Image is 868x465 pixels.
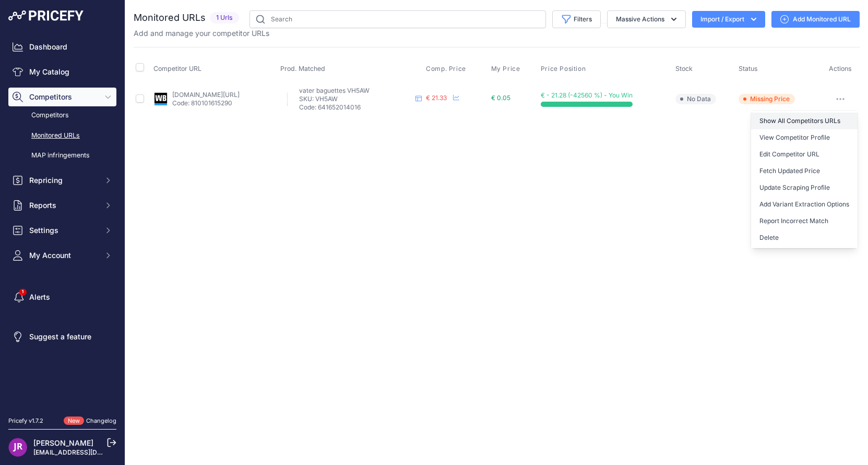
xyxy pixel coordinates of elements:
[8,106,116,125] a: Competitors
[29,250,98,261] span: My Account
[771,11,860,28] a: Add Monitored URL
[8,221,116,240] button: Settings
[426,65,466,73] span: Comp. Price
[751,213,858,229] button: Report Incorrect Match
[692,11,765,28] button: Import / Export
[491,94,510,102] span: € 0.05
[8,171,116,190] button: Repricing
[299,103,411,112] p: Code: 641652014016
[172,99,240,107] p: Code: 810101615290
[491,65,522,73] button: My Price
[552,10,601,28] button: Filters
[8,196,116,215] button: Reports
[64,417,84,425] span: New
[751,129,858,146] a: View Competitor Profile
[249,10,546,28] input: Search
[8,246,116,265] button: My Account
[8,88,116,106] button: Competitors
[739,94,795,104] span: Missing Price
[751,163,858,179] button: Fetch Updated Price
[8,38,116,404] nav: Sidebar
[8,127,116,145] a: Monitored URLs
[607,10,686,28] button: Massive Actions
[210,12,239,24] span: 1 Urls
[541,91,633,99] span: € - 21.28 (-42560 %) - You Win
[86,417,116,424] a: Changelog
[29,175,98,186] span: Repricing
[33,438,93,447] a: [PERSON_NAME]
[299,95,411,103] p: SKU: VH5AW
[751,113,858,129] a: Show All Competitors URLs
[426,94,447,102] span: € 21.33
[751,146,858,163] a: Edit Competitor URL
[29,200,98,211] span: Reports
[829,65,852,72] span: Actions
[29,92,98,102] span: Competitors
[8,417,43,425] div: Pricefy v1.7.2
[299,87,370,94] span: vater baguettes VH5AW
[8,288,116,307] a: Alerts
[491,65,520,73] span: My Price
[8,146,116,165] a: MAP infringements
[8,63,116,81] a: My Catalog
[134,28,269,39] p: Add and manage your competitor URLs
[29,225,98,236] span: Settings
[153,65,201,72] span: Competitor URL
[8,327,116,346] a: Suggest a feature
[172,91,240,99] a: [DOMAIN_NAME][URL]
[8,38,116,56] a: Dashboard
[751,196,858,213] button: Add Variant Extraction Options
[751,179,858,196] a: Update Scraping Profile
[739,65,758,72] span: Status
[134,10,206,25] h2: Monitored URLs
[8,10,84,21] img: Pricefy Logo
[541,65,588,73] button: Price Position
[751,229,858,246] button: Delete
[33,448,142,456] a: [EMAIL_ADDRESS][DOMAIN_NAME]
[426,65,468,73] button: Comp. Price
[675,65,693,72] span: Stock
[675,94,716,104] span: No Data
[280,65,325,72] span: Prod. Matched
[541,65,586,73] span: Price Position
